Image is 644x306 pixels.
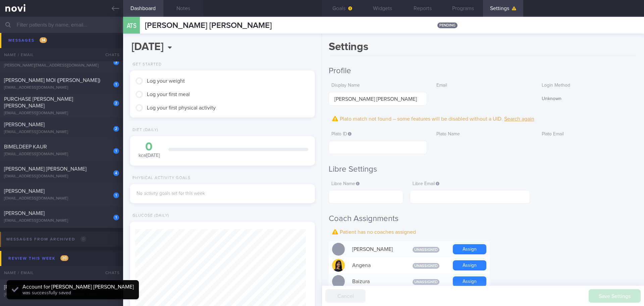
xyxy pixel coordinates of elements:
div: Diet (Daily) [130,128,158,133]
span: [PERSON_NAME] [4,122,45,127]
button: Assign [453,244,486,254]
span: [PERSON_NAME] [PERSON_NAME] [145,21,272,30]
div: Unknown [539,92,637,106]
div: Physical Activity Goals [130,176,191,181]
button: Assign [453,260,486,270]
div: [EMAIL_ADDRESS][DOMAIN_NAME] [4,196,119,201]
span: Libre Name [331,181,360,186]
div: 3 [113,59,119,65]
span: 0 [80,236,86,242]
div: Get Started [130,62,162,67]
div: [EMAIL_ADDRESS][DOMAIN_NAME] [4,152,119,157]
span: [PERSON_NAME] [4,211,45,216]
h2: Libre Settings [329,164,637,174]
span: Plato ID [331,132,352,136]
span: 20 [60,255,68,261]
div: 3 [113,37,119,43]
span: was successfully saved [22,291,71,295]
div: [EMAIL_ADDRESS][DOMAIN_NAME] [4,41,119,46]
div: Review this week [7,254,70,263]
button: Search again [504,116,534,122]
span: [PERSON_NAME] MOI ([PERSON_NAME]) [4,78,100,83]
span: [PERSON_NAME] [PERSON_NAME] [4,166,87,172]
div: 2 [113,100,119,106]
span: KURUMBIAN S/O VIJAENDIAN [4,55,76,61]
span: Unassigned [413,247,439,253]
div: ATS [121,13,142,39]
h1: Settings [329,40,637,56]
button: Assign [453,276,486,287]
span: Unassigned [413,263,439,269]
h2: Coach Assignments [329,214,637,224]
div: Chats [96,266,123,279]
div: [PERSON_NAME][EMAIL_ADDRESS][DOMAIN_NAME] [4,63,119,68]
label: Display Name [331,83,424,89]
div: [EMAIL_ADDRESS][DOMAIN_NAME] [4,218,119,223]
div: 2 [113,126,119,132]
div: [EMAIL_ADDRESS][DOMAIN_NAME] [4,174,119,179]
label: Email [436,83,529,89]
span: PURCHASE [PERSON_NAME] [PERSON_NAME] [4,96,73,108]
label: Login Method [542,83,635,89]
div: Glucose (Daily) [130,213,169,218]
div: [PERSON_NAME][EMAIL_ADDRESS][DOMAIN_NAME] [4,292,119,297]
div: 1 [113,192,119,198]
span: pending [437,23,458,28]
span: BIMELDEEP KAUR [4,144,47,149]
h2: Profile [329,66,637,76]
div: Baizura [349,275,402,288]
div: [EMAIL_ADDRESS][DOMAIN_NAME] [4,85,119,90]
div: 1 [113,215,119,220]
span: Unassigned [413,279,439,285]
div: kcal [DATE] [137,141,162,159]
span: [PERSON_NAME] [PERSON_NAME] [4,285,87,290]
div: Angena [349,259,402,272]
div: 4 [113,170,119,176]
div: No activity goals set for this week [137,191,308,197]
div: [PERSON_NAME] [349,243,402,256]
label: Plato Name [436,131,529,137]
div: Patient has no coaches assigned [329,227,637,237]
div: Messages from Archived [5,235,88,244]
div: 1 [113,82,119,87]
div: 0 [137,141,162,153]
span: [PERSON_NAME] [4,33,45,39]
label: Plato Email [542,131,635,137]
div: Account for [PERSON_NAME] [PERSON_NAME] [22,283,134,290]
div: Plato match not found – some features will be disabled without a UID. [329,114,637,124]
div: [EMAIL_ADDRESS][DOMAIN_NAME] [4,111,119,116]
span: Libre Email [413,181,439,186]
div: [EMAIL_ADDRESS][DOMAIN_NAME] [4,130,119,135]
div: 1 [113,148,119,154]
span: [PERSON_NAME] [4,188,45,194]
